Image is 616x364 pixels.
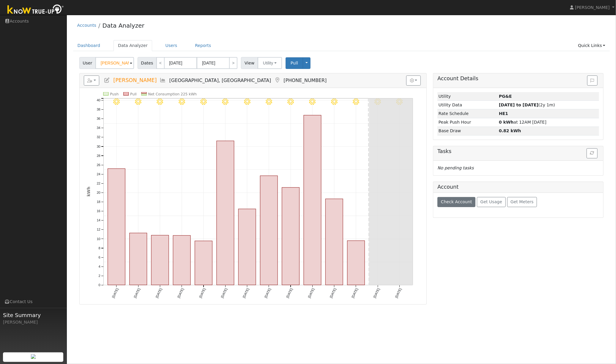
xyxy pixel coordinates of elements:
[97,117,100,121] text: 36
[437,109,498,118] td: Rate Schedule
[437,118,498,127] td: Peak Push Hour
[97,163,100,167] text: 26
[574,40,610,51] a: Quick Links
[177,288,185,299] text: [DATE]
[111,288,119,299] text: [DATE]
[258,57,282,69] button: Utility
[97,182,100,185] text: 22
[325,199,343,285] rect: onclick=""
[113,99,120,105] i: 8/14 - Clear
[309,99,316,105] i: 8/23 - Clear
[98,265,100,268] text: 4
[98,283,100,287] text: 0
[138,57,157,69] span: Dates
[148,92,196,96] text: Net Consumption 225 kWh
[97,228,100,231] text: 12
[98,274,100,278] text: 2
[3,319,64,325] div: [PERSON_NAME]
[437,148,599,155] h5: Tasks
[110,92,119,96] text: Push
[97,154,100,157] text: 28
[98,246,100,250] text: 8
[222,99,229,105] i: 8/19 - Clear
[198,288,206,299] text: [DATE]
[133,288,141,299] text: [DATE]
[97,108,100,111] text: 38
[347,241,365,285] rect: onclick=""
[97,145,100,148] text: 30
[437,166,474,170] i: No pending tasks
[229,57,237,69] a: >
[98,256,100,259] text: 6
[244,99,251,105] i: 8/20 - Clear
[169,78,271,83] span: [GEOGRAPHIC_DATA], [GEOGRAPHIC_DATA]
[274,77,281,83] a: Map
[395,288,402,299] text: [DATE]
[477,197,506,207] button: Get Usage
[179,99,185,105] i: 8/17 - Clear
[437,184,459,190] h5: Account
[97,191,100,194] text: 20
[103,22,144,29] a: Data Analyzer
[437,92,498,101] td: Utility
[86,187,91,196] text: kWh
[437,127,498,135] td: Base Draw
[77,23,96,28] a: Accounts
[499,103,555,107] span: (2y 1m)
[351,288,359,299] text: [DATE]
[437,197,475,207] button: Check Account
[160,77,166,83] a: Multi-Series Graph
[200,99,207,105] i: 8/18 - Clear
[499,128,521,133] strong: 0.82 kWh
[95,57,134,69] input: Select a User
[499,111,508,116] strong: C
[437,75,599,82] h5: Account Details
[304,115,321,285] rect: onclick=""
[507,197,537,207] button: Get Meters
[575,5,610,10] span: [PERSON_NAME]
[97,172,100,176] text: 24
[282,187,300,285] rect: onclick=""
[135,99,141,105] i: 8/15 - Clear
[173,236,190,285] rect: onclick=""
[79,57,96,69] span: User
[329,288,337,299] text: [DATE]
[97,209,100,213] text: 16
[4,3,67,17] img: Know True-Up
[161,40,182,51] a: Users
[97,237,100,241] text: 10
[307,288,315,299] text: [DATE]
[157,99,163,105] i: 8/16 - Clear
[242,288,250,299] text: [DATE]
[97,126,100,130] text: 34
[331,99,338,105] i: 8/24 - Clear
[287,99,294,105] i: 8/22 - MostlyClear
[286,288,293,299] text: [DATE]
[264,288,272,299] text: [DATE]
[499,103,538,107] strong: [DATE] to [DATE]
[97,135,100,139] text: 32
[286,57,303,69] button: Pull
[441,199,472,204] span: Check Account
[480,199,502,204] span: Get Usage
[130,233,147,285] rect: onclick=""
[353,99,359,105] i: 8/25 - Clear
[97,219,100,222] text: 14
[498,118,599,127] td: at 12AM [DATE]
[151,235,169,285] rect: onclick=""
[73,40,105,51] a: Dashboard
[97,200,100,204] text: 18
[373,288,380,299] text: [DATE]
[155,288,163,299] text: [DATE]
[437,101,498,109] td: Utility Data
[499,94,512,99] strong: ID: 17223524, authorized: 08/26/25
[156,57,165,69] a: <
[587,148,598,158] button: Refresh
[499,120,514,125] strong: 0 kWh
[266,99,272,105] i: 8/21 - MostlyClear
[3,311,64,319] span: Site Summary
[291,61,298,65] span: Pull
[217,141,234,285] rect: onclick=""
[104,77,110,83] a: Edit User (36215)
[114,40,152,51] a: Data Analyzer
